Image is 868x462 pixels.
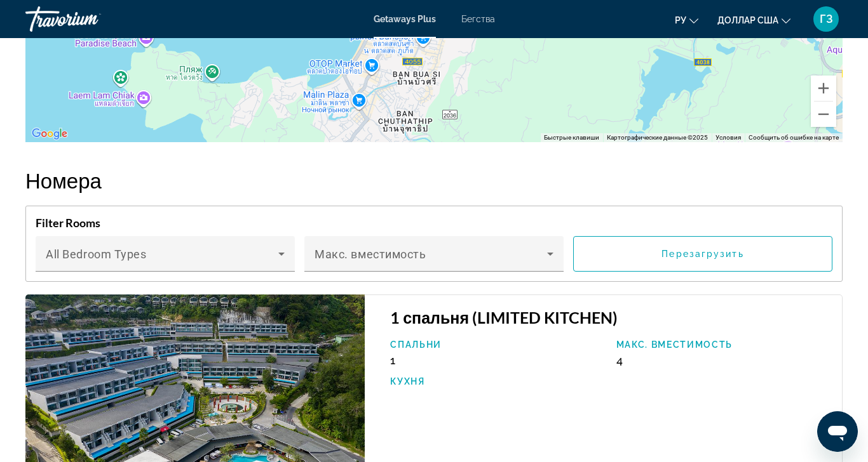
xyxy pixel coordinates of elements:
[717,11,790,29] button: Изменить валюту
[616,340,829,350] p: Макс. вместимость
[717,15,778,25] font: доллар США
[461,14,495,24] a: Бегства
[36,216,832,230] h4: Filter Rooms
[390,308,829,327] h3: 1 спальня (LIMITED KITCHEN)
[810,6,843,32] button: Меню пользователя
[675,15,686,25] font: ру
[661,249,743,259] span: Перезагрузить
[811,102,836,127] button: Уменьшить
[25,168,843,193] h2: Номера
[390,340,603,350] p: Спальни
[616,353,623,367] span: 4
[715,134,741,141] a: Условия (ссылка откроется в новой вкладке)
[817,411,858,452] iframe: Кнопка запуска окна обмена сообщениями
[749,134,839,141] a: Сообщить об ошибке на карте
[390,353,395,367] span: 1
[675,11,698,29] button: Изменить язык
[573,236,832,272] button: Перезагрузить
[390,376,603,386] p: Кухня
[315,247,426,261] span: Макс. вместимость
[46,247,147,261] span: All Bedroom Types
[811,76,836,101] button: Увеличить
[25,3,153,36] a: Травориум
[29,126,71,142] a: Открыть эту область в Google Картах (в новом окне)
[607,134,708,141] span: Картографические данные ©2025
[29,126,71,142] img: Google
[820,12,833,25] font: ГЗ
[374,14,436,24] a: Getaways Plus
[544,133,599,142] button: Быстрые клавиши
